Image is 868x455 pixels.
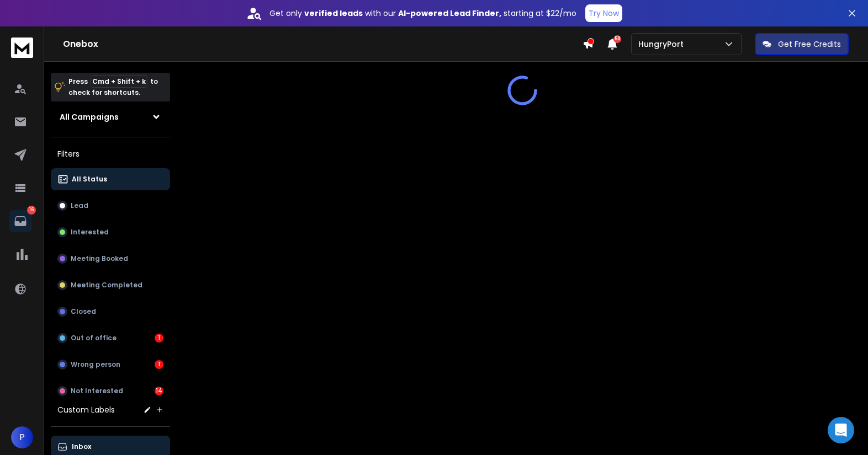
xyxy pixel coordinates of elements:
[51,106,170,128] button: All Campaigns
[72,175,107,184] p: All Status
[60,111,119,122] h1: All Campaigns
[613,35,621,43] span: 50
[71,387,123,395] p: Not Interested
[155,334,163,342] div: 1
[11,38,33,58] img: logo
[828,417,854,443] div: Open Intercom Messenger
[91,75,147,88] span: Cmd + Shift + k
[71,228,109,237] p: Interested
[51,380,170,402] button: Not Interested14
[155,360,163,369] div: 1
[71,334,117,342] p: Out of office
[778,39,841,50] p: Get Free Credits
[51,248,170,270] button: Meeting Booked
[71,281,142,290] p: Meeting Completed
[304,8,363,19] strong: verified leads
[51,221,170,243] button: Interested
[71,201,88,210] p: Lead
[9,210,31,232] a: 16
[638,39,688,50] p: HungryPort
[71,307,96,316] p: Closed
[585,4,622,22] button: Try Now
[57,404,115,415] h3: Custom Labels
[72,442,91,451] p: Inbox
[71,360,120,369] p: Wrong person
[155,387,163,395] div: 14
[51,354,170,376] button: Wrong person1
[755,33,849,55] button: Get Free Credits
[51,146,170,162] h3: Filters
[27,206,36,215] p: 16
[51,274,170,296] button: Meeting Completed
[68,76,158,98] p: Press to check for shortcuts.
[51,327,170,349] button: Out of office1
[11,426,33,448] button: P
[51,168,170,190] button: All Status
[63,38,583,51] h1: Onebox
[398,8,501,19] strong: AI-powered Lead Finder,
[589,8,619,19] p: Try Now
[269,8,576,19] p: Get only with our starting at $22/mo
[51,195,170,217] button: Lead
[71,254,128,263] p: Meeting Booked
[51,301,170,323] button: Closed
